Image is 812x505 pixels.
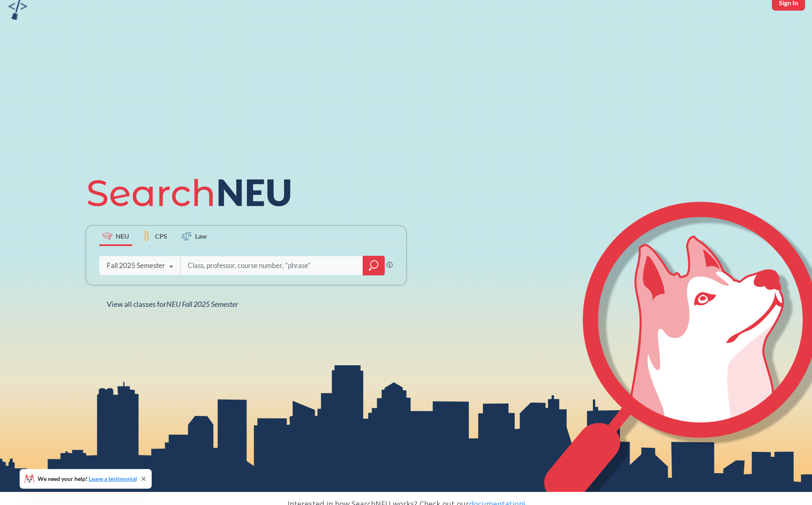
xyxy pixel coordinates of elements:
[187,257,357,274] input: Class, professor, course number, "phrase"
[166,299,238,308] span: NEU Fall 2025 Semester
[369,260,379,271] svg: magnifying glass
[155,231,167,241] span: CPS
[363,256,385,275] div: magnifying glass
[89,475,137,482] a: Leave a testimonial
[107,261,165,270] div: Fall 2025 Semester
[195,231,207,241] span: Law
[116,231,129,241] span: NEU
[107,299,238,308] span: View all classes for
[38,476,137,482] span: We need your help!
